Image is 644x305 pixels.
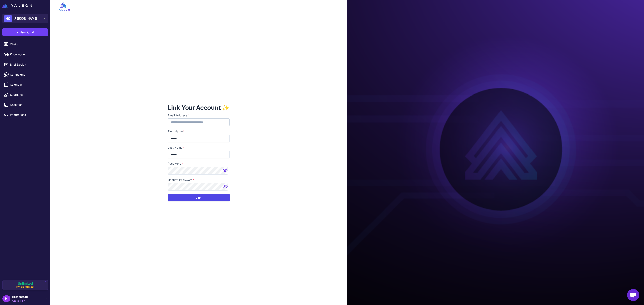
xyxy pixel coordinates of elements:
[10,42,45,47] span: Chats
[168,145,229,150] label: Last Name
[2,80,49,89] a: Calendar
[16,30,19,35] span: +
[2,14,48,23] button: HC[PERSON_NAME]
[10,72,45,77] span: Campaigns
[14,16,37,21] span: [PERSON_NAME]
[10,82,45,87] span: Calendar
[627,289,639,301] a: Open chat
[168,178,229,182] label: Confirm Password
[10,103,45,107] span: Analytics
[2,28,48,36] button: +New Chat
[2,295,10,302] div: H
[222,167,230,176] img: Password hidden
[4,15,12,22] div: HC
[10,62,45,67] span: Brief Design
[12,295,28,299] span: Homestead
[2,50,49,59] a: Knowledge
[2,3,32,8] img: Raleon Logo
[222,184,230,192] img: Password hidden
[2,40,49,49] a: Chats
[10,52,45,57] span: Knowledge
[2,111,49,119] a: Integrations
[10,92,45,97] span: Segments
[12,299,28,303] span: Active Plan
[19,30,34,35] span: New Chat
[18,282,33,285] span: Unlimited
[168,161,229,166] label: Password
[168,104,229,112] h1: Link Your Account ✨
[168,113,229,118] label: Email Address
[10,113,45,117] span: Integrations
[2,60,49,69] a: Brief Design
[2,101,49,109] a: Analytics
[168,129,229,134] label: First Name
[57,2,70,11] img: raleon-logo-whitebg.9aac0268.jpg
[16,285,35,288] span: [DATE][DATE] 2025
[2,90,49,99] a: Segments
[168,194,229,201] button: Link
[2,70,49,79] a: Campaigns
